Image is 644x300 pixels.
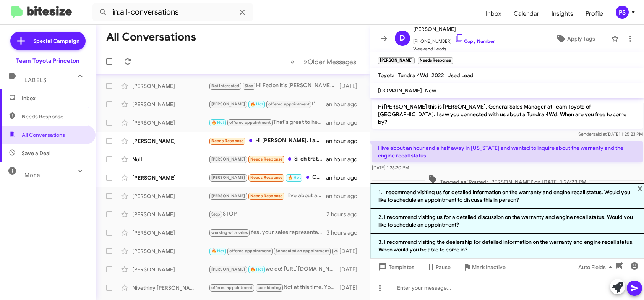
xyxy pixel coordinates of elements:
span: Needs Response [250,175,283,180]
div: [PERSON_NAME] [132,229,209,237]
span: Tagged as 'Routed: [PERSON_NAME]' on [DATE] 1:26:23 PM [425,175,589,186]
div: Nivethiny [PERSON_NAME] [132,284,209,292]
span: » [303,57,308,66]
span: Sender [DATE] 1:25:23 PM [578,131,642,137]
div: [PERSON_NAME] [132,247,209,255]
span: 🔥 Hot [211,248,224,253]
span: 🔥 Hot [250,267,263,272]
a: Special Campaign [10,32,86,50]
span: Needs Response [211,138,244,143]
p: Hi [PERSON_NAME] this is [PERSON_NAME], General Sales Manager at Team Toyota of [GEOGRAPHIC_DATA]... [372,100,643,129]
div: That's great to hear! We're interested in buying vehicles like your Tacoma 4Wd. Would you like to... [209,118,326,127]
span: Apply Tags [567,32,595,45]
div: I live about an hour and a half away in [US_STATE] and wanted to inquire about the warranty and t... [209,191,326,200]
div: an hour ago [326,119,363,126]
div: [PERSON_NAME] [132,192,209,200]
div: an hour ago [326,156,363,163]
div: we do! [URL][DOMAIN_NAME][US_VEHICLE_IDENTIFICATION_NUMBER] [209,265,338,274]
div: STOP [209,210,326,219]
nav: Page navigation example [286,54,361,70]
span: D [399,32,405,44]
div: Hi [PERSON_NAME]. I am looking for a Grand Highlander Hybrid XLE trim. I saw a Celestial Silver a... [209,136,326,145]
span: Used Lead [447,72,474,79]
span: [DOMAIN_NAME] [378,87,422,94]
div: Yes, your sales representative was really helpful. Would have been nice if you had more Highlande... [209,228,326,237]
div: 2 hours ago [326,211,363,218]
span: [PERSON_NAME] [413,24,495,34]
span: Profile [579,3,609,25]
button: Next [299,54,361,70]
div: Let me know [DATE]/ [DATE] evening [209,246,338,255]
span: [PERSON_NAME] [211,267,245,272]
span: offered appointment [229,248,271,253]
div: [PERSON_NAME] [132,174,209,182]
span: Pause [436,260,451,274]
div: [PERSON_NAME] [132,101,209,108]
h1: All Conversations [106,31,196,43]
span: working with sales [334,248,370,253]
span: Needs Response [250,193,283,198]
span: Tundra 4Wd [398,72,428,79]
button: Auto Fields [572,260,621,274]
span: Needs Response [22,113,87,120]
span: Stop [245,83,254,88]
div: [PERSON_NAME] [132,266,209,273]
div: [DATE] [338,82,364,90]
div: Hi Fedon it's [PERSON_NAME] at Team Toyota of Princeton. Don't miss our end-of-month deals! This ... [209,81,338,90]
span: [DATE] 1:26:20 PM [372,165,409,170]
div: I’m here to help! Let’s find a time that works for you to discuss your concerns. How about schedu... [209,100,326,109]
span: Labels [24,77,47,84]
span: offered appointment [229,120,271,125]
span: Mark Inactive [472,260,506,274]
span: Special Campaign [33,37,79,45]
span: working with sales [211,230,248,235]
p: I live about an hour and a half away in [US_STATE] and wanted to inquire about the warranty and t... [372,141,643,162]
button: PS [609,6,636,19]
span: Save a Deal [22,149,50,157]
span: 🔥 Hot [250,102,263,107]
span: Toyota [378,72,395,79]
span: 2022 [431,72,444,79]
span: [PERSON_NAME] [211,102,245,107]
span: said at [593,131,606,137]
div: [PERSON_NAME] [132,211,209,218]
a: Calendar [508,3,545,25]
a: Insights [545,3,579,25]
span: Stop [211,212,221,217]
span: Older Messages [308,58,356,66]
span: [PERSON_NAME] [211,175,245,180]
div: [PERSON_NAME] [132,82,209,90]
a: Inbox [480,3,508,25]
div: an hour ago [326,137,363,145]
div: [PERSON_NAME] [132,119,209,126]
div: an hour ago [326,174,363,182]
span: More [24,172,40,178]
span: New [425,87,436,94]
input: Search [92,3,253,21]
div: Team Toyota Princeton [16,57,79,65]
span: Needs Response [250,157,283,162]
span: 🔥 Hot [288,175,301,180]
button: Templates [370,260,420,274]
div: 3 hours ago [326,229,363,237]
div: an hour ago [326,101,363,108]
span: considering [258,285,281,290]
div: Can you ensure please it'll be ready? [209,173,326,182]
span: 🔥 Hot [211,120,224,125]
div: an hour ago [326,192,363,200]
span: Scheduled an appointment [276,248,329,253]
span: x [638,183,642,193]
span: [PERSON_NAME] [211,193,245,198]
button: Previous [286,54,299,70]
span: [PHONE_NUMBER] [413,34,495,45]
a: Copy Number [455,38,495,44]
div: [DATE] [338,266,364,273]
span: All Conversations [22,131,65,139]
span: Inbox [22,94,87,102]
div: Si eh tratado de comunicarme con ustedes para dejarles saber que ya no estoy interesado muchas gr... [209,155,326,164]
div: Null [132,156,209,163]
button: Mark Inactive [457,260,512,274]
